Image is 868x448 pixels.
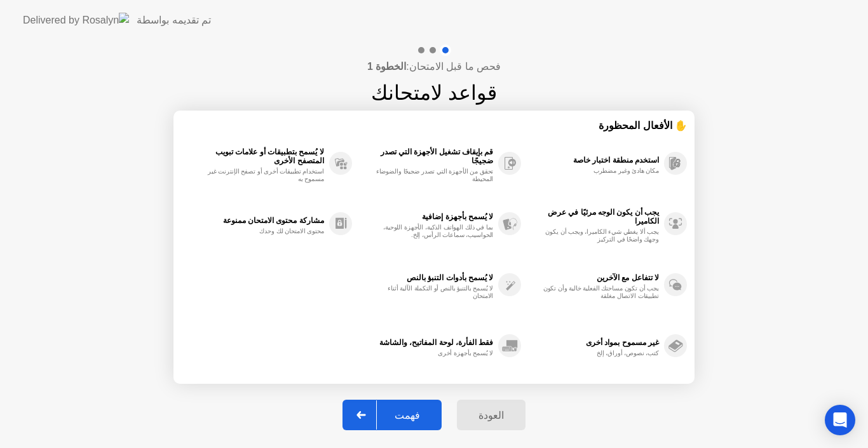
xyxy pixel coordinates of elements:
[187,216,324,225] div: مشاركة محتوى الامتحان ممنوعة
[358,147,494,165] div: قم بإيقاف تشغيل الأجهزة التي تصدر ضجيجًا
[23,13,129,27] img: Delivered by Rosalyn
[373,350,493,357] div: لا يُسمح بأجهزة أخرى
[373,224,493,239] div: بما في ذلك الهواتف الذكية، الأجهزة اللوحية، الحواسيب، سماعات الرأس، إلخ.
[204,168,324,183] div: استخدام تطبيقات أخرى أو تصفح الإنترنت غير مسموح به
[825,405,855,435] div: Open Intercom Messenger
[181,118,687,133] div: ✋ الأفعال المحظورة
[358,212,494,221] div: لا يُسمح بأجهزة إضافية
[358,273,494,282] div: لا يُسمح بأدوات التنبؤ بالنص
[461,409,522,421] div: العودة
[204,227,324,235] div: محتوى الامتحان لك وحدك
[367,59,501,74] h4: فحص ما قبل الامتحان:
[527,338,659,347] div: غير مسموح بمواد أخرى
[539,350,659,357] div: كتب، نصوص، أوراق، إلخ
[137,13,211,28] div: تم تقديمه بواسطة
[539,228,659,243] div: يجب ألا يغطي شيء الكاميرا، ويجب أن يكون وجهك واضحًا في التركيز
[527,156,659,165] div: استخدم منطقة اختبار خاصة
[342,400,442,430] button: فهمت
[527,208,659,226] div: يجب أن يكون الوجه مرئيًا في عرض الكاميرا
[367,61,406,72] b: الخطوة 1
[539,167,659,175] div: مكان هادئ وغير مضطرب
[457,400,526,430] button: العودة
[373,168,493,183] div: تحقق من الأجهزة التي تصدر ضجيجًا والضوضاء المحيطة
[358,338,494,347] div: فقط الفأرة، لوحة المفاتيح، والشاشة
[371,78,497,108] h1: قواعد لامتحانك
[527,273,659,282] div: لا تتفاعل مع الآخرين
[187,147,324,165] div: لا يُسمح بتطبيقات أو علامات تبويب المتصفح الأخرى
[377,409,438,421] div: فهمت
[539,285,659,300] div: يجب أن تكون مساحتك الفعلية خالية وأن تكون تطبيقات الاتصال مغلقة
[373,285,493,300] div: لا يُسمح بالتنبؤ بالنص أو التكملة الآلية أثناء الامتحان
